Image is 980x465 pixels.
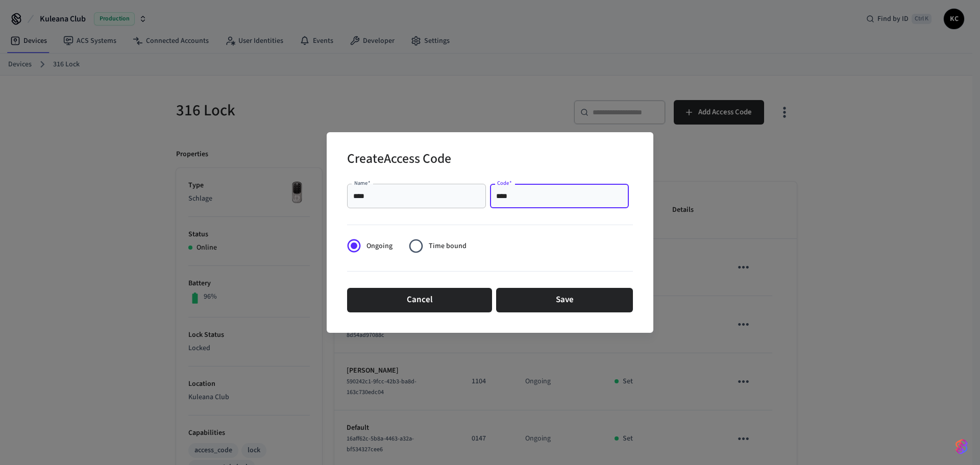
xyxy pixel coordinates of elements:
label: Code [497,179,512,187]
button: Cancel [347,288,492,312]
label: Name [354,179,371,187]
h2: Create Access Code [347,144,451,176]
img: SeamLogoGradient.69752ec5.svg [955,438,968,455]
span: Time bound [429,241,467,252]
button: Save [496,288,633,312]
span: Ongoing [366,241,393,252]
